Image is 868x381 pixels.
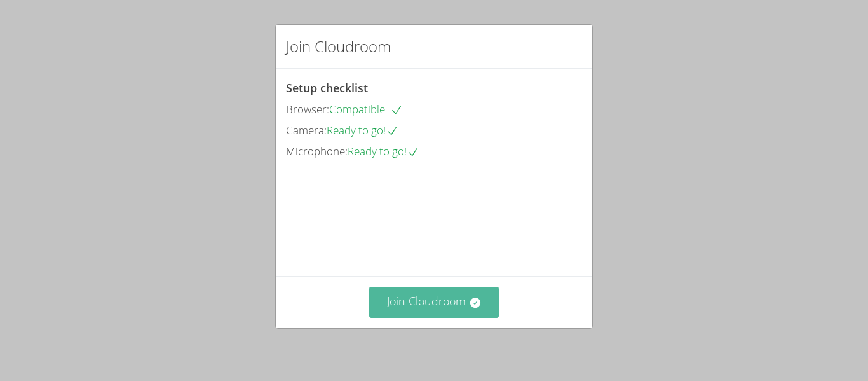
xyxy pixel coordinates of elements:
h2: Join Cloudroom [286,35,391,58]
button: Join Cloudroom [369,287,499,318]
span: Setup checklist [286,80,368,95]
span: Ready to go! [327,123,398,137]
span: Microphone: [286,144,348,158]
span: Ready to go! [348,144,419,158]
span: Camera: [286,123,327,137]
span: Browser: [286,102,329,116]
span: Compatible [329,102,403,116]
